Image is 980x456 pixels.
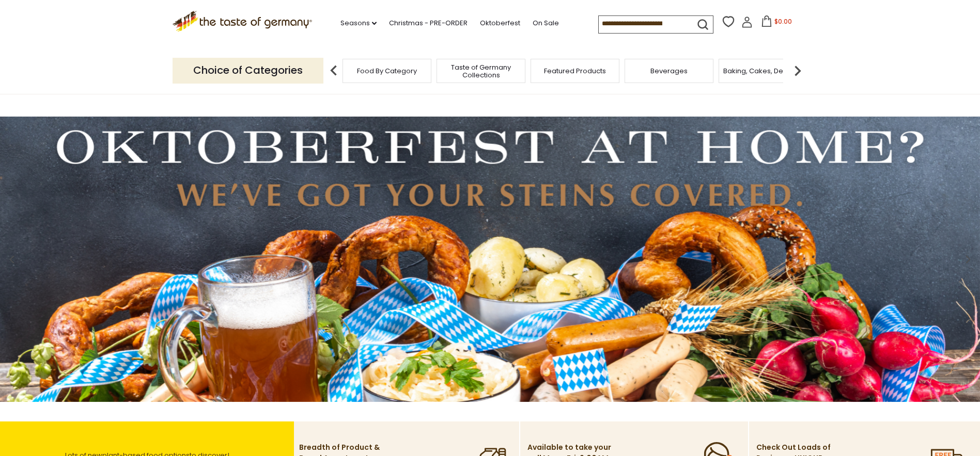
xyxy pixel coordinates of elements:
[173,58,323,83] p: Choice of Categories
[389,18,468,29] a: Christmas - PRE-ORDER
[440,63,522,79] a: Taste of Germany Collections
[774,17,792,26] span: $0.00
[723,67,803,75] a: Baking, Cakes, Desserts
[357,67,417,75] a: Food By Category
[480,18,520,29] a: Oktoberfest
[544,67,606,75] a: Featured Products
[323,60,344,81] img: previous arrow
[787,60,808,81] img: next arrow
[340,18,377,29] a: Seasons
[755,15,799,31] button: $0.00
[650,67,688,75] a: Beverages
[533,18,559,29] a: On Sale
